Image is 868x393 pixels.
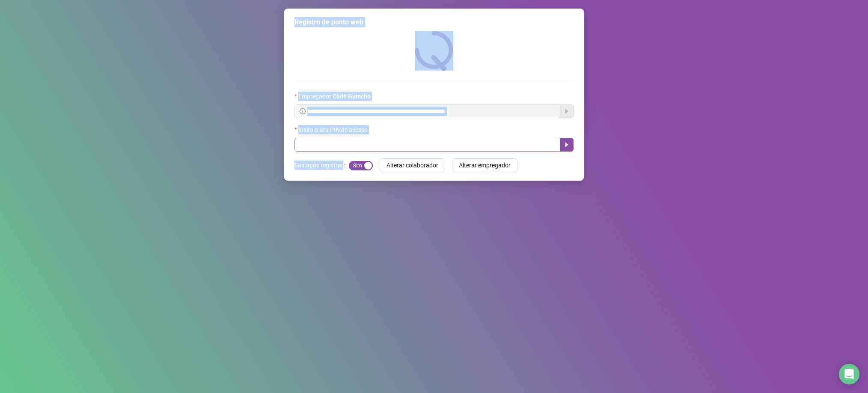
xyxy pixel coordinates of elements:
[294,17,574,27] div: Registro de ponto web
[839,364,859,384] div: Open Intercom Messenger
[294,125,373,134] label: Insira o seu PIN de acesso
[563,141,570,148] span: caret-right
[386,161,438,170] span: Alterar colaborador
[380,158,445,172] button: Alterar colaborador
[300,108,306,114] span: info-circle
[452,158,517,172] button: Alterar empregador
[415,31,453,71] img: QRPoint
[333,93,371,100] strong: Cadê Guincho
[459,161,511,170] span: Alterar empregador
[298,92,371,101] span: Empregador :
[294,158,349,172] label: Sair após registrar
